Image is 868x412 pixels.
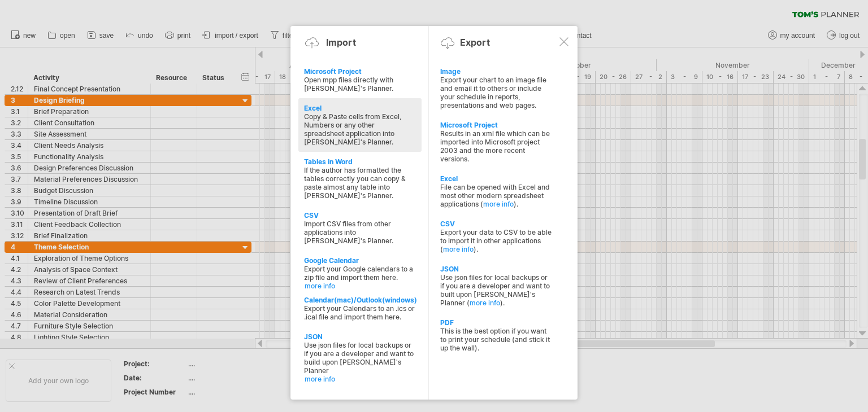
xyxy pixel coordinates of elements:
div: Export your chart to an image file and email it to others or include your schedule in reports, pr... [440,76,552,109]
div: Microsoft Project [440,121,552,129]
a: more info [470,299,500,307]
a: more info [305,375,416,383]
div: Tables in Word [304,157,416,166]
div: JSON [440,265,552,273]
div: Image [440,67,552,76]
div: PDF [440,318,552,327]
div: Export your data to CSV to be able to import it in other applications ( ). [440,228,552,253]
div: This is the best option if you want to print your schedule (and stick it up the wall). [440,327,552,352]
a: more info [483,200,514,208]
div: File can be opened with Excel and most other modern spreadsheet applications ( ). [440,183,552,208]
div: Export [460,37,490,48]
div: Excel [304,104,416,112]
div: If the author has formatted the tables correctly you can copy & paste almost any table into [PERS... [304,166,416,200]
a: more info [443,245,474,253]
div: Results in an xml file which can be imported into Microsoft project 2003 and the more recent vers... [440,129,552,163]
div: Use json files for local backups or if you are a developer and want to built upon [PERSON_NAME]'s... [440,273,552,307]
div: Excel [440,174,552,183]
div: CSV [440,220,552,228]
div: Copy & Paste cells from Excel, Numbers or any other spreadsheet application into [PERSON_NAME]'s ... [304,112,416,146]
div: Import [326,37,356,48]
a: more info [305,282,416,290]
